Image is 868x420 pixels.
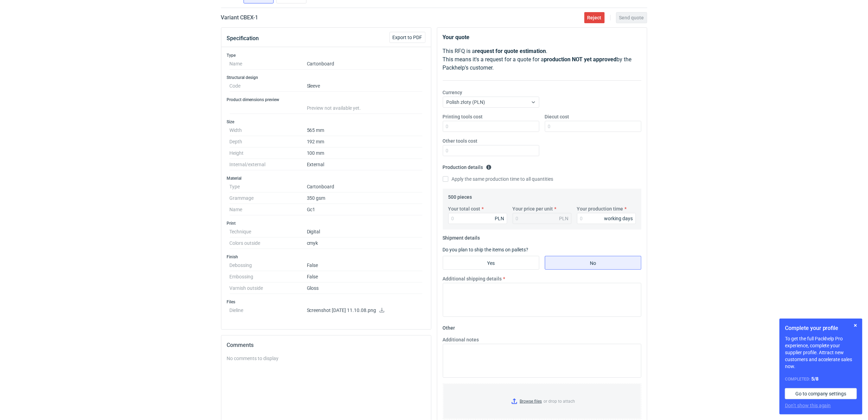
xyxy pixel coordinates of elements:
dd: External [307,159,423,170]
dt: Name [230,204,307,215]
strong: 5 / 8 [811,376,819,382]
a: Go to company settings [785,388,857,399]
label: Currency [443,89,463,96]
label: Yes [443,256,539,270]
div: PLN [495,215,504,222]
span: Send quote [619,15,644,20]
p: This RFQ is a . This means it's a request for a quote for a by the Packhelp's customer. [443,47,641,72]
dt: Technique [230,226,307,238]
dd: False [307,271,423,283]
button: Specification [227,30,259,47]
dt: Colors outside [230,238,307,249]
dt: Debossing [230,260,307,271]
dt: Name [230,58,307,70]
div: PLN [559,215,569,222]
button: Reject [584,12,605,23]
label: Do you plan to ship the items on pallets? [443,247,529,252]
dt: Embossing [230,271,307,283]
label: Your total cost [448,205,481,212]
dd: Cartonboard [307,58,423,70]
label: Apply the same production time to all quantities [443,176,554,182]
dt: Depth [230,136,307,148]
h3: Files [227,299,426,305]
p: To get the full Packhelp Pro experience, complete your supplier profile. Attract new customers an... [785,335,857,370]
h3: Type [227,53,426,58]
input: 0 [448,213,507,224]
dt: Grammage [230,193,307,204]
dd: 100 mm [307,148,423,159]
dt: Dieline [230,305,307,319]
h3: Size [227,119,426,125]
dt: Varnish outside [230,283,307,294]
dt: Code [230,80,307,92]
strong: request for quote estimation [475,48,546,54]
label: Your production time [577,205,623,212]
p: Screenshot [DATE] 11.10.08.png [307,307,423,314]
dt: Width [230,125,307,136]
label: Printing tools cost [443,113,483,120]
strong: production NOT yet approved [544,56,617,63]
strong: Your quote [443,34,470,41]
legend: 500 pieces [448,191,472,200]
h3: Structural design [227,75,426,80]
label: No [545,256,641,270]
span: Polish złoty (PLN) [447,99,485,105]
label: Diecut cost [545,113,569,120]
span: Preview not available yet. [307,105,361,111]
label: Your price per unit [513,205,553,212]
div: working days [604,215,633,222]
span: Export to PDF [393,35,422,40]
dd: 350 gsm [307,193,423,204]
input: 0 [443,145,539,156]
div: Completed: [785,375,857,383]
h3: Material [227,176,426,181]
h3: Product dimensions preview [227,97,426,102]
div: No comments to display [227,355,426,362]
h3: Finish [227,254,426,260]
input: 0 [545,121,641,132]
input: 0 [577,213,636,224]
dt: Internal/external [230,159,307,170]
legend: Other [443,322,455,331]
button: Don’t show this again [785,402,831,409]
label: Additional shipping details [443,275,502,282]
button: Skip for now [851,321,860,330]
dd: False [307,260,423,271]
dd: 192 mm [307,136,423,148]
dd: Sleeve [307,80,423,92]
button: Export to PDF [390,32,426,43]
dd: Gc1 [307,204,423,215]
dd: Digital [307,226,423,238]
h3: Print [227,221,426,226]
dd: cmyk [307,238,423,249]
dt: Type [230,181,307,193]
button: Send quote [616,12,647,23]
legend: Production details [443,162,492,170]
dd: Cartonboard [307,181,423,193]
h2: Comments [227,341,426,349]
input: 0 [443,121,539,132]
legend: Shipment details [443,232,480,241]
h2: Variant CBEX - 1 [221,14,258,22]
span: Reject [587,15,602,20]
dt: Height [230,148,307,159]
dd: Gloss [307,283,423,294]
dd: 565 mm [307,125,423,136]
label: Other tools cost [443,137,478,144]
label: or drop to attach [443,384,641,419]
h1: Complete your profile [785,324,857,332]
label: Additional notes [443,336,479,343]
